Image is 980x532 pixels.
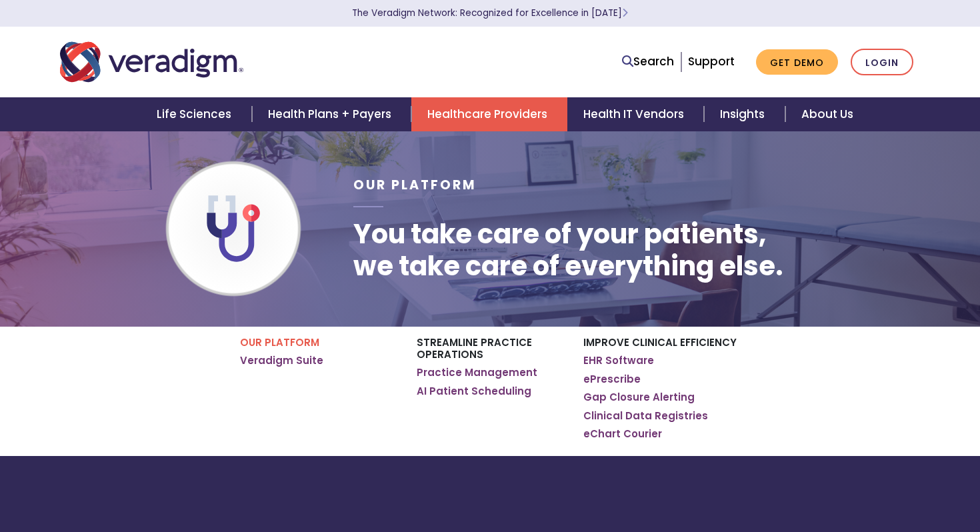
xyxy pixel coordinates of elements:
a: Health Plans + Payers [252,97,411,131]
a: Login [851,49,913,76]
a: The Veradigm Network: Recognized for Excellence in [DATE]Learn More [352,7,628,19]
a: Life Sciences [141,97,251,131]
img: Veradigm logo [60,40,243,84]
a: ePrescribe [583,373,641,386]
h1: You take care of your patients, we take care of everything else. [353,218,783,282]
span: Our Platform [353,176,477,194]
a: Veradigm Suite [240,354,323,367]
a: eChart Courier [583,427,662,441]
a: Practice Management [417,366,537,379]
a: Insights [704,97,785,131]
a: Search [622,53,674,71]
a: EHR Software [583,354,654,367]
a: Clinical Data Registries [583,409,708,423]
a: Healthcare Providers [411,97,567,131]
a: Support [688,53,735,69]
a: Gap Closure Alerting [583,391,695,404]
a: Get Demo [756,49,838,75]
a: AI Patient Scheduling [417,385,531,398]
span: Learn More [622,7,628,19]
a: About Us [785,97,869,131]
a: Health IT Vendors [567,97,704,131]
